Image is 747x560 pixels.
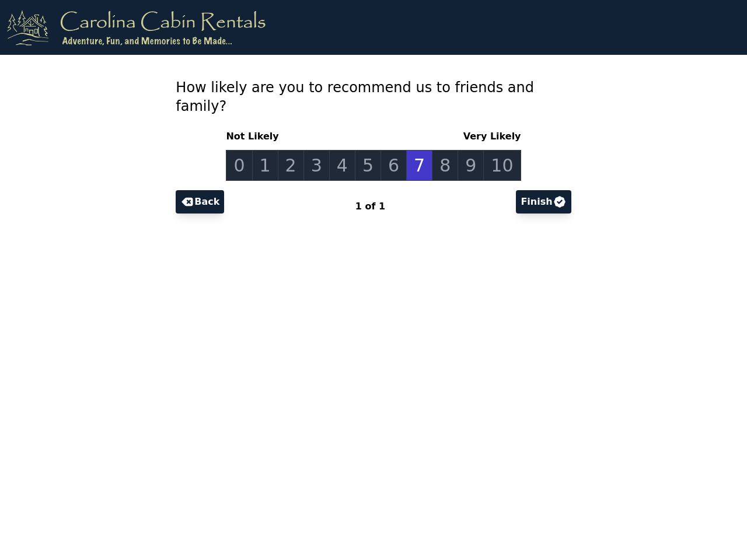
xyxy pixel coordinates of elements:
button: Back [176,190,224,213]
span: 1 of 1 [355,201,385,212]
button: Finish [516,190,571,213]
img: logo.png [7,9,266,45]
span: Not Likely [226,129,283,143]
a: 4 [329,150,355,181]
a: 9 [458,150,484,181]
span: Very Likely [459,129,521,143]
a: 1 [252,150,278,181]
a: 2 [278,150,304,181]
a: 10 [483,150,521,181]
a: 5 [355,150,381,181]
a: 3 [303,150,330,181]
a: 6 [381,150,407,181]
a: 7 [406,150,432,181]
a: 8 [432,150,458,181]
span: How likely are you to recommend us to friends and family? [176,79,534,114]
a: 0 [226,150,252,181]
